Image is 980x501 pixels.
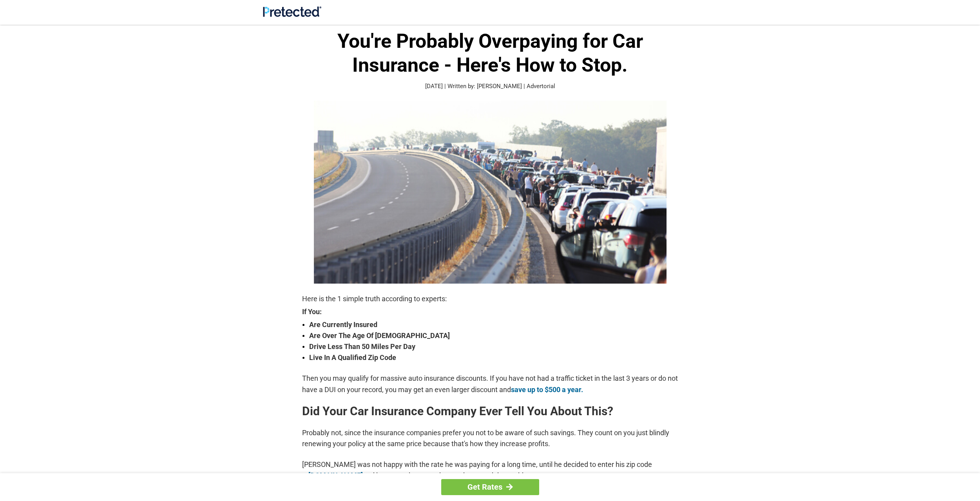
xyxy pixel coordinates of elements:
p: [DATE] | Written by: [PERSON_NAME] | Advertorial [302,82,678,91]
img: Site Logo [263,6,321,17]
p: Then you may qualify for massive auto insurance discounts. If you have not had a traffic ticket i... [302,373,678,395]
a: save up to $500 a year. [511,385,583,394]
strong: If You: [302,308,678,315]
a: Site Logo [263,11,321,18]
a: Get Rates [441,479,539,495]
p: [PERSON_NAME] was not happy with the rate he was paying for a long time, until he decided to ente... [302,459,678,481]
a: [DOMAIN_NAME] [308,471,363,479]
strong: Are Over The Age Of [DEMOGRAPHIC_DATA] [309,330,678,341]
p: Probably not, since the insurance companies prefer you not to be aware of such savings. They coun... [302,427,678,449]
strong: Drive Less Than 50 Miles Per Day [309,341,678,352]
h1: You're Probably Overpaying for Car Insurance - Here's How to Stop. [302,29,678,77]
h2: Did Your Car Insurance Company Ever Tell You About This? [302,405,678,418]
strong: Are Currently Insured [309,319,678,330]
p: Here is the 1 simple truth according to experts: [302,293,678,304]
strong: Live In A Qualified Zip Code [309,352,678,363]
